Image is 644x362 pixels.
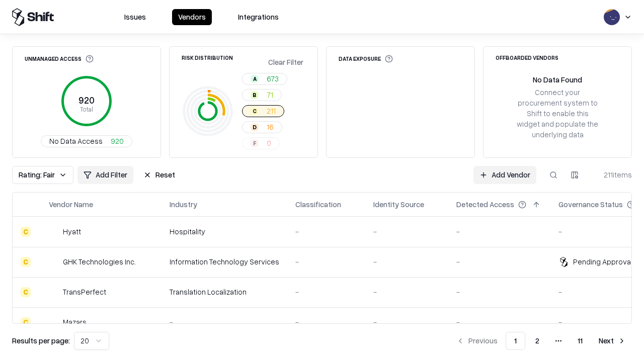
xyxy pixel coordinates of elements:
[373,287,440,297] div: -
[21,227,31,237] div: C
[242,89,282,101] button: B71
[573,256,632,267] div: Pending Approval
[295,199,341,210] div: Classification
[266,55,305,69] button: Clear Filter
[570,332,591,350] button: 11
[21,257,31,267] div: C
[19,169,55,180] span: Rating: Fair
[251,75,259,83] div: A
[232,9,285,25] button: Integrations
[170,226,279,237] div: Hospitality
[63,317,87,327] div: Mazars
[137,166,181,184] button: Reset
[77,166,133,184] button: Add Filter
[456,256,542,267] div: -
[49,287,59,297] img: TransPerfect
[456,226,542,237] div: -
[456,199,514,210] div: Detected Access
[295,256,357,267] div: -
[251,123,259,131] div: D
[63,226,81,237] div: Hyatt
[21,317,31,327] div: C
[49,317,59,327] img: mazars
[267,73,279,84] span: 673
[21,287,31,297] div: C
[111,136,124,146] span: 920
[506,332,525,350] button: 1
[12,166,73,184] button: Rating: Fair
[267,122,274,132] span: 16
[373,226,440,237] div: -
[456,287,542,297] div: -
[242,73,287,85] button: A673
[267,89,273,100] span: 71
[251,107,259,115] div: C
[41,135,132,147] button: No Data Access920
[170,256,279,267] div: Information Technology Services
[373,256,440,267] div: -
[339,55,393,63] div: Data Exposure
[242,105,284,117] button: C211
[80,105,93,113] tspan: Total
[172,9,212,25] button: Vendors
[170,287,279,297] div: Translation Localization
[49,257,59,267] img: GHK Technologies Inc.
[118,9,152,25] button: Issues
[242,121,282,133] button: D16
[592,169,632,180] div: 211 items
[516,87,599,140] div: Connect your procurement system to Shift to enable this widget and populate the underlying data
[527,332,547,350] button: 2
[473,166,536,184] a: Add Vendor
[182,55,233,60] div: Risk Distribution
[450,332,632,350] nav: pagination
[49,199,93,210] div: Vendor Name
[295,287,357,297] div: -
[251,91,259,99] div: B
[170,199,197,210] div: Industry
[456,317,542,327] div: -
[496,55,558,60] div: Offboarded Vendors
[49,136,103,146] span: No Data Access
[25,55,94,63] div: Unmanaged Access
[373,317,440,327] div: -
[78,95,95,106] tspan: 920
[295,317,357,327] div: -
[295,226,357,237] div: -
[533,74,582,85] div: No Data Found
[170,317,279,327] div: -
[63,287,106,297] div: TransPerfect
[558,199,623,210] div: Governance Status
[12,335,70,346] p: Results per page:
[267,106,276,116] span: 211
[63,256,136,267] div: GHK Technologies Inc.
[49,227,59,237] img: Hyatt
[593,332,632,350] button: Next
[373,199,424,210] div: Identity Source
